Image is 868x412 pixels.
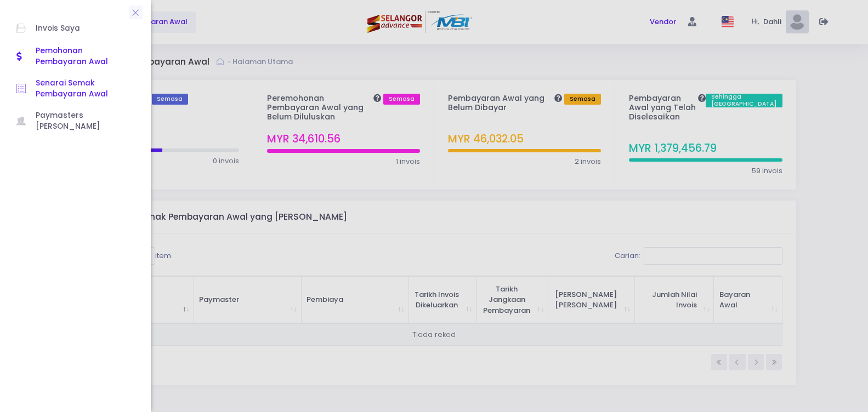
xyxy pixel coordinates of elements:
[36,21,134,36] span: Invois Saya
[36,45,134,68] span: Pemohonan Pembayaran Awal
[36,78,134,100] span: Senarai Semak Pembayaran Awal
[36,110,134,133] span: Paymasters [PERSON_NAME]
[5,41,145,73] a: Pemohonan Pembayaran Awal
[5,16,145,41] a: Invois Saya
[5,73,145,105] a: Senarai Semak Pembayaran Awal
[5,105,145,138] a: Paymasters [PERSON_NAME]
